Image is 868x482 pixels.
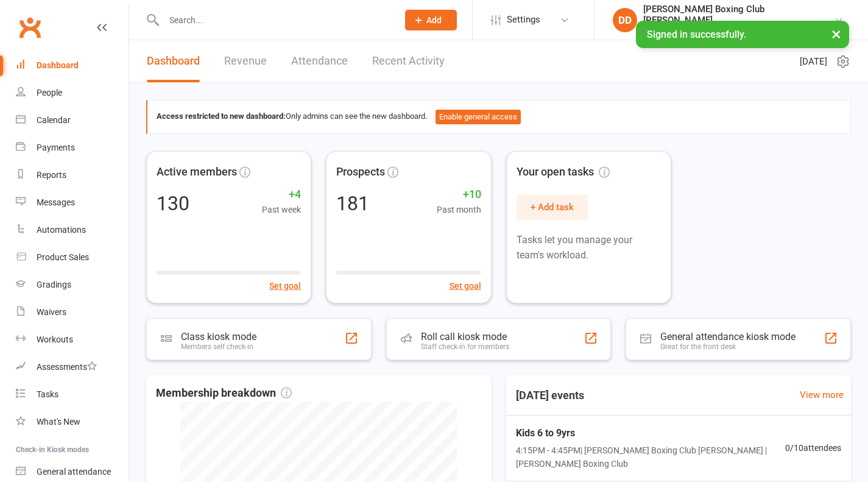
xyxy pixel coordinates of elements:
a: Recent Activity [372,40,445,82]
span: +4 [262,186,301,204]
div: Only admins can see the new dashboard. [157,110,841,124]
div: Roll call kiosk mode [421,331,509,342]
div: General attendance [37,467,111,477]
a: People [16,79,129,107]
span: [DATE] [800,54,827,69]
span: Active members [157,163,237,181]
span: Past month [437,203,481,216]
button: Set goal [269,279,301,292]
div: Members self check-in [181,342,256,351]
span: Past week [262,203,301,216]
div: 181 [336,194,369,213]
span: Kids 6 to 9yrs [516,425,786,441]
a: Clubworx [15,12,45,43]
span: Membership breakdown [156,385,292,402]
div: Automations [37,225,86,235]
button: Set goal [450,279,481,292]
a: Product Sales [16,244,129,271]
div: Great for the front desk [660,342,796,351]
strong: Access restricted to new dashboard: [157,112,286,121]
button: Add [405,10,457,30]
a: Revenue [224,40,267,82]
div: What's New [37,417,80,427]
a: Payments [16,134,129,161]
div: Staff check-in for members [421,342,509,351]
a: Attendance [291,40,348,82]
span: +10 [437,186,481,204]
a: Reports [16,161,129,189]
button: × [825,21,847,47]
button: + Add task [517,194,588,220]
span: Your open tasks [517,163,610,181]
div: DD [613,8,637,32]
div: Reports [37,170,66,180]
a: Gradings [16,271,129,299]
div: Assessments [37,362,97,372]
div: Calendar [37,115,71,125]
a: View more [800,388,844,402]
div: Product Sales [37,252,89,262]
span: 0 / 10 attendees [785,441,841,455]
div: Messages [37,197,75,207]
a: Dashboard [147,40,200,82]
a: Assessments [16,353,129,381]
a: Tasks [16,381,129,408]
span: Signed in successfully. [647,29,746,40]
a: Calendar [16,107,129,134]
div: Waivers [37,307,66,317]
input: Search... [160,12,389,29]
button: Enable general access [436,110,521,124]
div: [PERSON_NAME] Boxing Club [PERSON_NAME] [643,4,834,26]
a: Messages [16,189,129,216]
div: Payments [37,143,75,152]
p: Tasks let you manage your team's workload. [517,232,661,263]
a: What's New [16,408,129,436]
a: Automations [16,216,129,244]
a: Waivers [16,299,129,326]
div: General attendance kiosk mode [660,331,796,342]
h3: [DATE] events [506,385,594,406]
div: Tasks [37,389,58,399]
span: 4:15PM - 4:45PM | [PERSON_NAME] Boxing Club [PERSON_NAME] | [PERSON_NAME] Boxing Club [516,444,786,471]
a: Workouts [16,326,129,353]
div: 130 [157,194,189,213]
div: People [37,88,62,97]
div: Gradings [37,280,71,289]
span: Settings [507,6,540,34]
span: Prospects [336,163,385,181]
a: Dashboard [16,52,129,79]
div: Class kiosk mode [181,331,256,342]
div: Workouts [37,335,73,344]
span: Add [426,15,442,25]
div: Dashboard [37,60,79,70]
